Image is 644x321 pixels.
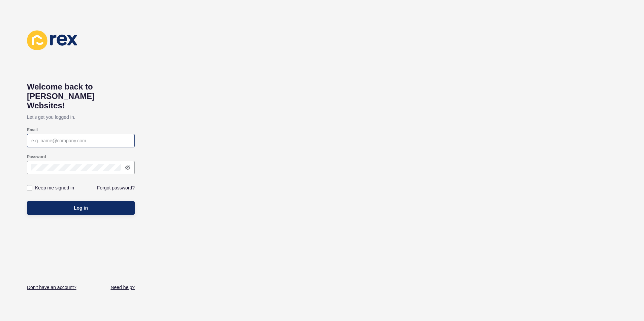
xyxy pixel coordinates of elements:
[27,110,135,124] p: Let's get you logged in.
[27,201,135,215] button: Log in
[27,154,46,159] label: Password
[27,284,76,291] a: Don't have an account?
[110,284,135,291] a: Need help?
[35,184,74,191] label: Keep me signed in
[31,137,130,144] input: e.g. name@company.com
[97,184,135,191] a: Forgot password?
[27,82,135,110] h1: Welcome back to [PERSON_NAME] Websites!
[74,205,88,211] span: Log in
[27,127,38,133] label: Email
